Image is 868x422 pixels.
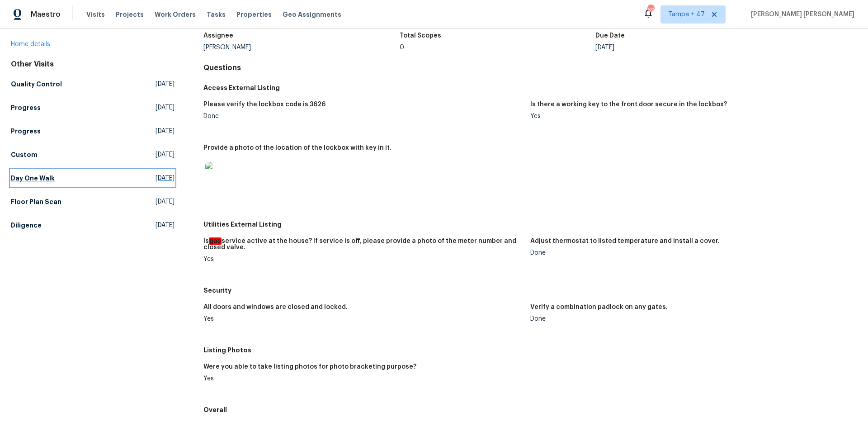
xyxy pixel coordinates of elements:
[595,33,625,39] h5: Due Date
[11,103,41,112] h5: Progress
[203,238,523,251] h5: Is service active at the house? If service is off, please provide a photo of the meter number and...
[203,364,416,370] h5: Were you able to take listing photos for photo bracketing purpose?
[747,10,854,19] span: [PERSON_NAME] [PERSON_NAME]
[155,10,196,19] span: Work Orders
[530,250,850,256] div: Done
[116,10,144,19] span: Projects
[11,194,175,210] a: Floor Plan Scan[DATE]
[156,150,175,159] span: [DATE]
[203,33,233,39] h5: Assignee
[11,100,175,116] a: Progress[DATE]
[156,174,175,183] span: [DATE]
[203,256,523,262] div: Yes
[530,113,850,119] div: Yes
[31,10,61,19] span: Maestro
[203,44,400,51] div: [PERSON_NAME]
[203,101,325,108] h5: Please verify the lockbox code is 3626
[156,103,175,112] span: [DATE]
[11,197,61,206] h5: Floor Plan Scan
[11,217,175,233] a: Diligence[DATE]
[647,5,654,14] div: 697
[11,147,175,163] a: Custom[DATE]
[530,238,720,244] h5: Adjust thermostat to listed temperature and install a cover.
[203,113,523,119] div: Done
[11,41,50,47] a: Home details
[207,11,226,18] span: Tasks
[203,220,857,229] h5: Utilities External Listing
[11,80,62,89] h5: Quality Control
[11,221,42,230] h5: Diligence
[86,10,105,19] span: Visits
[11,123,175,139] a: Progress[DATE]
[156,80,175,89] span: [DATE]
[203,145,392,151] h5: Provide a photo of the location of the lockbox with key in it.
[203,63,857,72] h4: Questions
[400,44,596,51] div: 0
[203,316,523,322] div: Yes
[236,10,272,19] span: Properties
[11,174,55,183] h5: Day One Walk
[203,375,523,382] div: Yes
[156,127,175,136] span: [DATE]
[11,170,175,186] a: Day One Walk[DATE]
[530,101,727,108] h5: Is there a working key to the front door secure in the lockbox?
[400,33,441,39] h5: Total Scopes
[595,44,792,51] div: [DATE]
[530,316,850,322] div: Done
[668,10,705,19] span: Tampa + 47
[156,197,175,206] span: [DATE]
[283,10,341,19] span: Geo Assignments
[203,83,857,92] h5: Access External Listing
[530,304,668,310] h5: Verify a combination padlock on any gates.
[156,221,175,230] span: [DATE]
[209,237,222,245] em: gas
[203,304,348,310] h5: All doors and windows are closed and locked.
[11,60,175,69] div: Other Visits
[203,346,857,355] h5: Listing Photos
[203,405,857,414] h5: Overall
[11,76,175,92] a: Quality Control[DATE]
[11,150,38,159] h5: Custom
[203,286,857,295] h5: Security
[11,127,41,136] h5: Progress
